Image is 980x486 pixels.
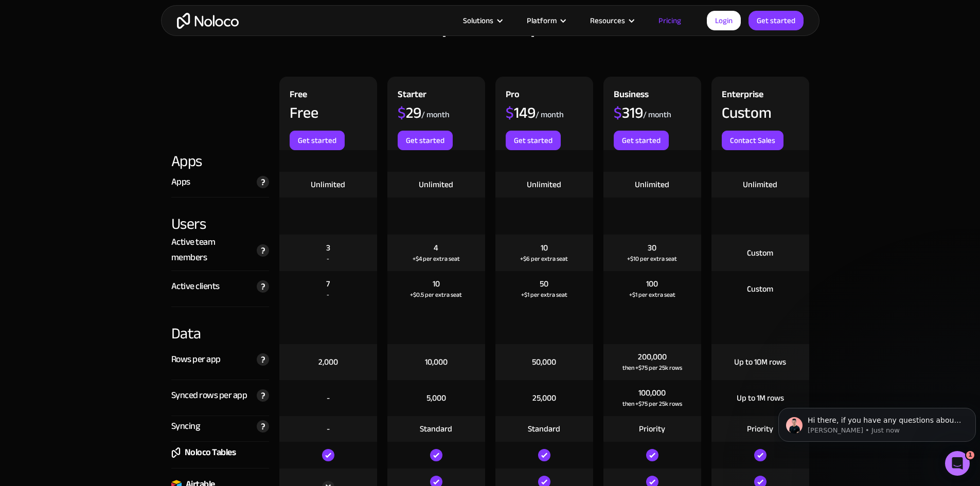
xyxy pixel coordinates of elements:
[410,290,462,300] div: +$0.5 per extra seat
[532,392,556,404] div: 25,000
[171,197,269,235] div: Users
[171,235,252,265] div: Active team members
[327,392,330,404] div: -
[966,451,974,459] span: 1
[506,131,561,150] a: Get started
[614,105,643,120] div: 319
[419,179,453,190] div: Unlimited
[722,131,783,150] a: Contact Sales
[747,247,773,259] div: Custom
[506,87,520,105] div: Pro
[413,254,460,264] div: +$4 per extra seat
[506,105,536,120] div: 149
[622,399,682,409] div: then +$75 per 25k rows
[635,179,669,190] div: Unlimited
[629,290,675,300] div: +$1 per extra seat
[528,423,560,435] div: Standard
[774,386,980,458] iframe: Intercom notifications message
[541,242,548,254] div: 10
[648,242,656,254] div: 30
[532,356,556,368] div: 50,000
[177,13,239,29] a: home
[506,98,514,127] span: $
[290,131,345,150] a: Get started
[311,179,345,190] div: Unlimited
[743,179,777,190] div: Unlimited
[737,392,784,404] div: Up to 1M rows
[638,387,666,399] div: 100,000
[527,14,557,27] div: Platform
[171,307,269,344] div: Data
[420,423,452,435] div: Standard
[614,98,622,127] span: $
[643,109,671,120] div: / month
[171,419,200,434] div: Syncing
[290,105,318,120] div: Free
[722,87,763,105] div: Enterprise
[434,242,438,254] div: 4
[614,87,649,105] div: Business
[527,179,561,190] div: Unlimited
[627,254,677,264] div: +$10 per extra seat
[171,352,221,367] div: Rows per app
[747,283,773,295] div: Custom
[398,87,426,105] div: Starter
[749,11,804,30] a: Get started
[622,363,682,373] div: then +$75 per 25k rows
[646,278,658,290] div: 100
[398,98,406,127] span: $
[326,278,330,290] div: 7
[171,150,269,172] div: Apps
[327,254,329,264] div: -
[425,356,448,368] div: 10,000
[398,131,453,150] a: Get started
[514,14,577,27] div: Platform
[290,87,307,105] div: Free
[521,290,567,300] div: +$1 per extra seat
[540,278,548,290] div: 50
[421,109,450,120] div: / month
[577,14,646,27] div: Resources
[945,451,970,476] iframe: Intercom live chat
[536,109,564,120] div: / month
[646,14,694,27] a: Pricing
[327,290,329,300] div: -
[426,392,446,404] div: 5,000
[326,242,330,254] div: 3
[450,14,514,27] div: Solutions
[171,279,220,294] div: Active clients
[734,356,786,368] div: Up to 10M rows
[398,105,421,120] div: 29
[185,445,236,460] div: Noloco Tables
[747,423,773,435] div: Priority
[327,423,330,435] div: -
[639,423,665,435] div: Priority
[463,14,493,27] div: Solutions
[171,174,190,190] div: Apps
[707,11,741,30] a: Login
[171,388,247,403] div: Synced rows per app
[638,351,667,363] div: 200,000
[590,14,625,27] div: Resources
[433,278,440,290] div: 10
[318,356,338,368] div: 2,000
[520,254,568,264] div: +$6 per extra seat
[722,105,772,120] div: Custom
[614,131,669,150] a: Get started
